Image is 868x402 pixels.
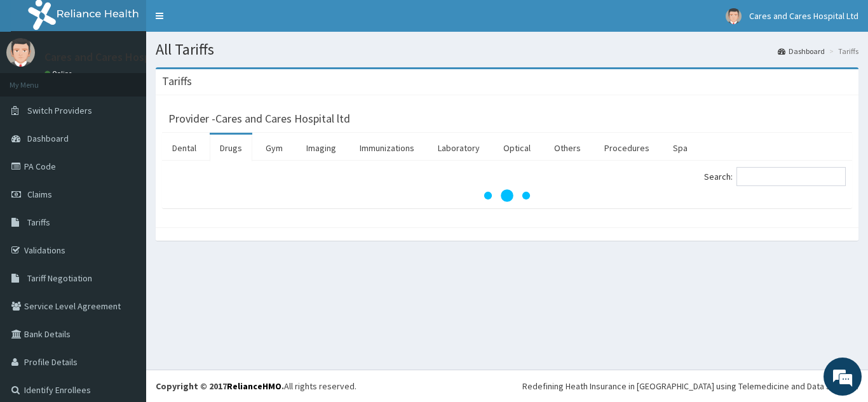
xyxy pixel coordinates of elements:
input: Search: [736,167,846,186]
a: Drugs [210,135,252,161]
span: Switch Providers [27,105,92,116]
span: Cares and Cares Hospital Ltd [749,10,858,22]
a: Procedures [594,135,660,161]
a: Dental [162,135,207,161]
h1: All Tariffs [156,41,858,58]
a: Others [544,135,591,161]
a: RelianceHMO [227,380,281,392]
svg: audio-loading [482,170,532,221]
h3: Provider - Cares and Cares Hospital ltd [168,113,350,124]
a: Immunizations [349,135,424,161]
a: Imaging [296,135,346,161]
div: Redefining Heath Insurance in [GEOGRAPHIC_DATA] using Telemedicine and Data Science! [522,380,858,392]
a: Laboratory [428,135,490,161]
li: Tariffs [826,46,858,57]
span: Tariffs [27,217,50,228]
label: Search: [704,167,846,186]
h3: Tariffs [162,76,192,87]
p: Cares and Cares Hospital Ltd [44,51,187,63]
a: Gym [255,135,293,161]
img: User Image [726,8,742,24]
a: Optical [493,135,541,161]
span: Dashboard [27,133,69,144]
a: Spa [663,135,698,161]
span: Tariff Negotiation [27,272,92,284]
footer: All rights reserved. [146,370,868,402]
a: Online [44,69,75,78]
a: Dashboard [778,46,825,57]
img: User Image [6,38,35,67]
strong: Copyright © 2017 . [156,380,284,392]
span: Claims [27,189,52,200]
